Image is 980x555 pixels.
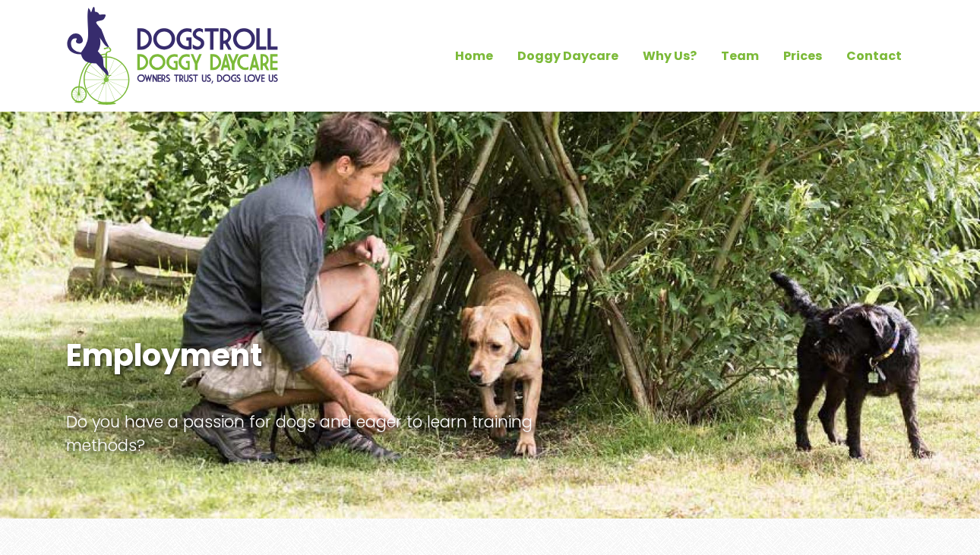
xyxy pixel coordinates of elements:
p: Do you have a passion for dogs and eager to learn training methods? [66,410,553,457]
a: Home [443,43,505,69]
a: Team [709,43,771,69]
a: Doggy Daycare [505,43,631,69]
a: Prices [771,43,834,69]
a: Why Us? [631,43,709,69]
a: Contact [834,43,914,69]
h1: Employment [66,337,553,374]
img: Home [66,6,279,106]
